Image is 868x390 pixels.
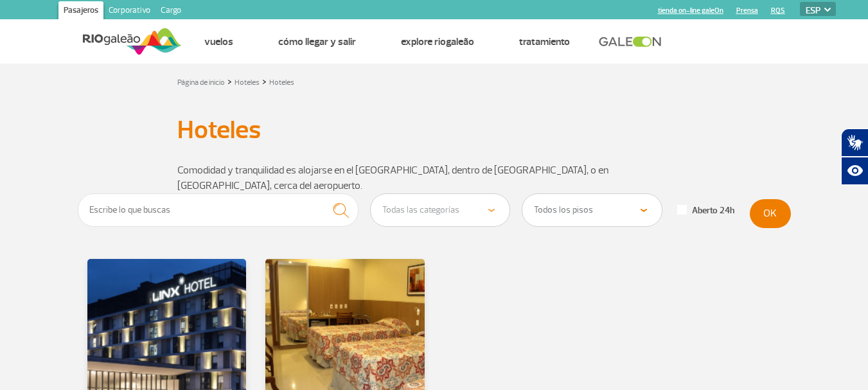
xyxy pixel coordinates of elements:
[736,6,758,15] a: Prensa
[841,157,868,185] button: Abrir recursos assistivos.
[177,78,225,87] a: Página de inicio
[841,129,868,157] button: Abrir tradutor de língua de sinais.
[103,1,155,22] a: Corporativo
[519,35,570,48] a: Tratamiento
[771,6,785,15] a: RQS
[227,74,232,89] a: >
[177,119,691,141] h1: Hoteles
[177,163,691,193] p: Comodidad y tranquilidad es alojarse en el [GEOGRAPHIC_DATA], dentro de [GEOGRAPHIC_DATA], o en [...
[155,1,186,22] a: Cargo
[58,1,103,22] a: Pasajeros
[750,199,791,228] button: OK
[78,193,359,227] input: Escribe lo que buscas
[658,6,723,15] a: tienda on-line galeOn
[262,74,267,89] a: >
[278,35,356,48] a: Cómo llegar y salir
[269,78,294,87] a: Hoteles
[204,35,233,48] a: Vuelos
[235,78,260,87] a: Hoteles
[677,205,734,217] label: Aberto 24h
[841,129,868,185] div: Plugin de acessibilidade da Hand Talk.
[401,35,474,48] a: Explore RIOgaleão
